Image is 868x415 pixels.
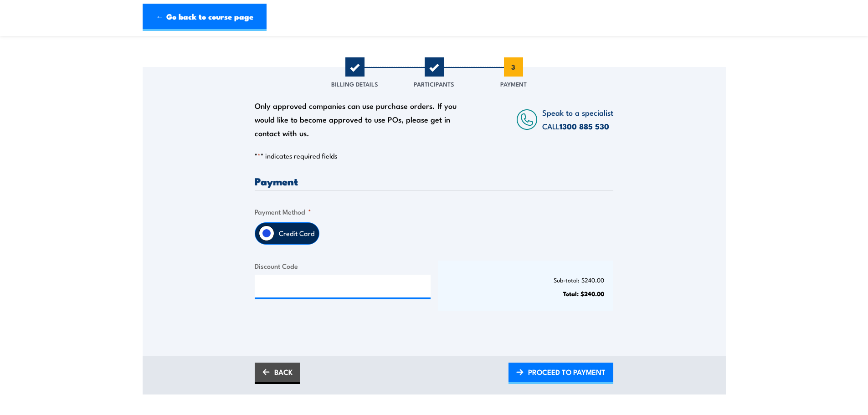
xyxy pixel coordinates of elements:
[255,99,462,140] div: Only approved companies can use purchase orders. If you would like to become approved to use POs,...
[508,363,613,384] a: PROCEED TO PAYMENT
[560,120,609,132] a: 1300 885 530
[504,57,523,77] span: 3
[528,360,606,384] span: PROCEED TO PAYMENT
[414,79,454,88] span: Participants
[143,4,267,31] a: ← Go back to course page
[255,151,613,160] p: " " indicates required fields
[425,57,444,77] span: 2
[255,176,613,186] h3: Payment
[331,79,378,88] span: Billing Details
[345,57,365,77] span: 1
[255,363,300,384] a: BACK
[447,277,605,283] p: Sub-total: $240.00
[500,79,527,88] span: Payment
[255,206,311,217] legend: Payment Method
[255,261,431,271] label: Discount Code
[274,223,319,244] label: Credit Card
[542,107,613,132] span: Speak to a specialist CALL
[563,289,604,298] strong: Total: $240.00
